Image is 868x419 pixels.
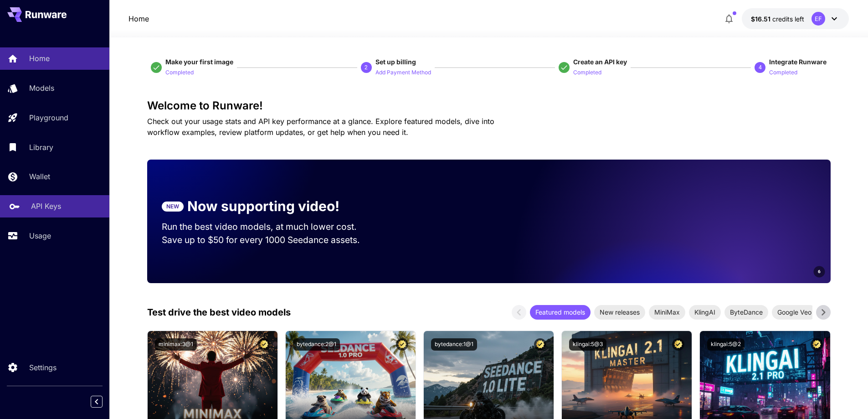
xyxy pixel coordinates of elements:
span: Create an API key [573,58,627,66]
button: klingai:5@2 [707,338,745,351]
p: Home [29,53,50,64]
p: Library [29,142,53,153]
h3: Welcome to Runware! [147,99,831,112]
button: Completed [769,67,797,78]
span: 6 [818,268,821,275]
p: Completed [573,68,601,77]
p: Save up to $50 for every 1000 Seedance assets. [162,233,374,247]
nav: breadcrumb [128,13,149,24]
div: Collapse sidebar [98,393,109,410]
button: Add Payment Method [375,67,431,78]
p: Models [29,83,54,93]
span: Integrate Runware [769,58,827,66]
span: Featured models [530,307,591,317]
p: Now supporting video! [187,196,339,217]
p: NEW [166,202,179,211]
span: Check out your usage stats and API key performance at a glance. Explore featured models, dive int... [147,117,494,137]
span: New releases [594,307,645,317]
span: MiniMax [649,307,685,317]
div: KlingAI [689,305,721,320]
button: minimax:3@1 [155,338,197,351]
p: Completed [769,68,797,77]
button: Collapse sidebar [91,396,103,408]
button: klingai:5@3 [569,338,606,351]
span: Make your first image [165,58,233,66]
button: Completed [573,67,601,78]
p: Wallet [29,171,50,182]
div: Featured models [530,305,591,320]
div: EF [812,12,825,26]
button: Certified Model – Vetted for best performance and includes a commercial license. [672,338,684,351]
p: Run the best video models, at much lower cost. [162,220,374,233]
div: MiniMax [649,305,685,320]
div: Google Veo [772,305,817,320]
button: Completed [165,67,194,78]
a: Home [128,13,149,24]
p: Playground [29,112,68,123]
div: ByteDance [724,305,768,320]
button: Certified Model – Vetted for best performance and includes a commercial license. [396,338,408,351]
button: Certified Model – Vetted for best performance and includes a commercial license. [258,338,270,351]
span: Set up billing [375,58,416,66]
div: $16.50726 [751,14,804,24]
p: 4 [759,63,762,72]
button: Certified Model – Vetted for best performance and includes a commercial license. [534,338,546,351]
button: bytedance:1@1 [431,338,477,351]
span: KlingAI [689,307,721,317]
p: API Keys [31,201,61,212]
button: Certified Model – Vetted for best performance and includes a commercial license. [811,338,823,351]
span: credits left [772,15,804,23]
button: $16.50726EF [742,8,849,29]
p: Completed [165,68,194,77]
span: ByteDance [724,307,768,317]
button: bytedance:2@1 [293,338,340,351]
span: Google Veo [772,307,817,317]
p: 2 [365,63,368,72]
span: $16.51 [751,15,772,23]
p: Test drive the best video models [147,305,291,319]
p: Add Payment Method [375,68,431,77]
div: New releases [594,305,645,320]
p: Settings [29,362,56,373]
p: Usage [29,230,51,241]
